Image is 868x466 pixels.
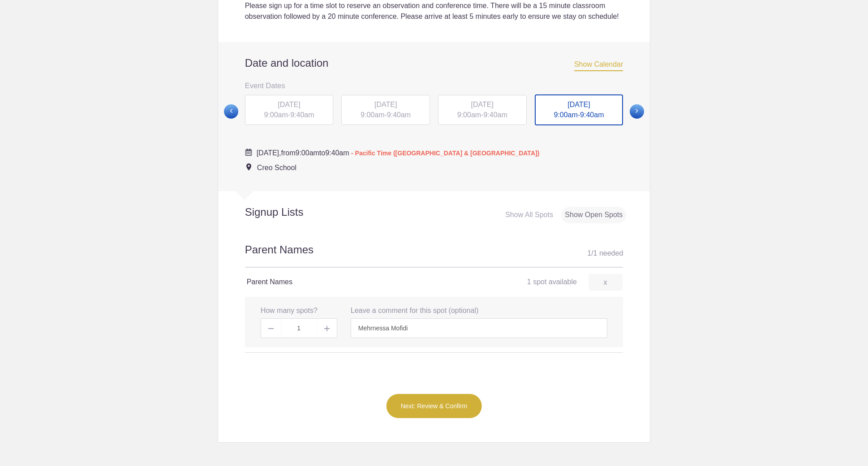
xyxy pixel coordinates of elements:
img: Event location [246,163,251,171]
span: [DATE] [567,101,590,108]
span: - Pacific Time ([GEOGRAPHIC_DATA] & [GEOGRAPHIC_DATA]) [351,150,539,157]
div: Show All Spots [502,207,557,223]
h2: Parent Names [245,242,623,268]
div: - [535,94,623,126]
div: - [438,95,527,125]
label: Leave a comment for this spot (optional) [351,306,478,316]
div: Please sign up for a time slot to reserve an observation and conference time. There will be a 15 ... [245,0,623,22]
h3: Event Dates [245,79,623,92]
h2: Signup Lists [218,205,362,219]
label: How many spots? [261,306,318,316]
button: [DATE] 9:00am-9:40am [245,94,334,126]
span: Show Calendar [574,60,623,71]
button: [DATE] 9:00am-9:40am [534,94,624,126]
button: [DATE] 9:00am-9:40am [341,94,430,126]
span: 9:40am [580,111,604,119]
span: / [591,249,593,257]
h2: Date and location [245,56,623,70]
input: Enter message [351,318,607,338]
span: [DATE] [374,101,397,108]
span: Creo School [257,164,296,171]
div: 1 1 needed [587,247,623,260]
span: from to [257,149,540,157]
span: 9:40am [325,149,349,157]
a: x [589,274,623,291]
span: 9:40am [483,111,507,119]
span: 9:00am [361,111,384,119]
img: Minus gray [268,328,274,329]
span: [DATE], [257,149,281,157]
span: 9:00am [264,111,288,119]
h4: Parent Names [247,277,434,287]
div: - [245,95,334,125]
span: [DATE] [278,101,300,108]
button: Next: Review & Confirm [386,393,482,419]
span: 9:00am [554,111,577,119]
button: [DATE] 9:00am-9:40am [438,94,527,126]
span: 9:00am [295,149,319,157]
img: Plus gray [324,326,330,331]
span: [DATE] [471,101,494,108]
div: - [341,95,430,125]
span: 9:40am [290,111,314,119]
span: 9:40am [387,111,411,119]
img: Cal purple [245,149,252,156]
span: 1 spot available [527,278,577,286]
div: Show Open Spots [561,207,626,223]
span: 9:00am [457,111,481,119]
